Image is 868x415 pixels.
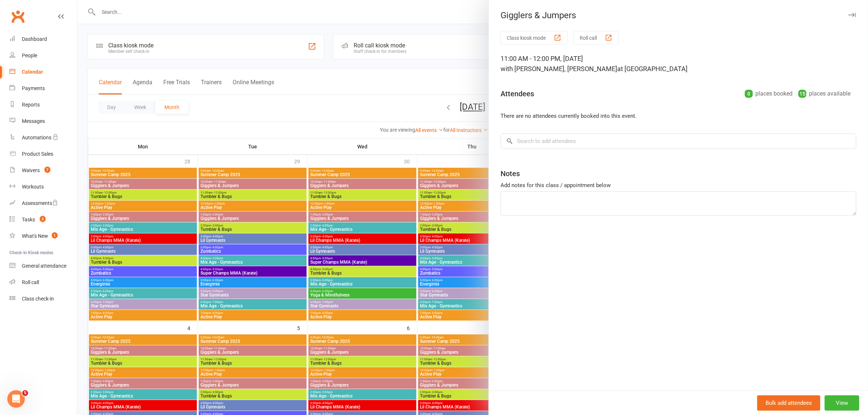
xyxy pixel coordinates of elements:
[22,200,58,206] div: Assessments
[9,179,77,195] a: Workouts
[22,233,48,239] div: What's New
[501,133,856,149] input: Search to add attendees
[745,90,753,98] div: 0
[798,89,851,99] div: places available
[9,31,77,47] a: Dashboard
[22,217,35,222] div: Tasks
[501,112,856,120] li: There are no attendees currently booked into this event.
[9,291,77,307] a: Class kiosk mode
[9,64,77,80] a: Calendar
[9,80,77,97] a: Payments
[825,395,859,411] button: View
[9,162,77,179] a: Waivers 7
[501,89,534,99] div: Attendees
[40,216,46,222] span: 3
[489,10,868,20] div: Gigglers & Jumpers
[22,85,45,91] div: Payments
[22,53,37,58] div: People
[9,113,77,129] a: Messages
[22,118,45,124] div: Messages
[501,54,856,74] div: 11:00 AM - 12:00 PM, [DATE]
[745,89,793,99] div: places booked
[9,47,77,64] a: People
[22,69,43,75] div: Calendar
[22,135,51,140] div: Automations
[22,390,28,396] span: 5
[22,102,40,108] div: Reports
[9,274,77,291] a: Roll call
[22,279,39,285] div: Roll call
[9,228,77,244] a: What's New1
[501,181,856,190] div: Add notes for this class / appointment below
[798,90,806,98] div: 15
[9,129,77,146] a: Automations
[573,31,619,44] button: Roll call
[9,97,77,113] a: Reports
[501,168,520,179] div: Notes
[757,395,820,411] button: Bulk add attendees
[22,184,44,190] div: Workouts
[44,167,50,173] span: 7
[22,263,66,269] div: General attendance
[9,7,27,26] a: Clubworx
[22,296,54,302] div: Class check-in
[501,65,617,73] span: with [PERSON_NAME], [PERSON_NAME]
[52,232,58,238] span: 1
[9,146,77,162] a: Product Sales
[9,212,77,228] a: Tasks 3
[22,167,40,173] div: Waivers
[22,36,47,42] div: Dashboard
[617,65,688,73] span: at [GEOGRAPHIC_DATA]
[9,195,77,212] a: Assessments
[501,31,568,44] button: Class kiosk mode
[9,258,77,274] a: General attendance kiosk mode
[7,390,25,408] iframe: Intercom live chat
[22,151,53,157] div: Product Sales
